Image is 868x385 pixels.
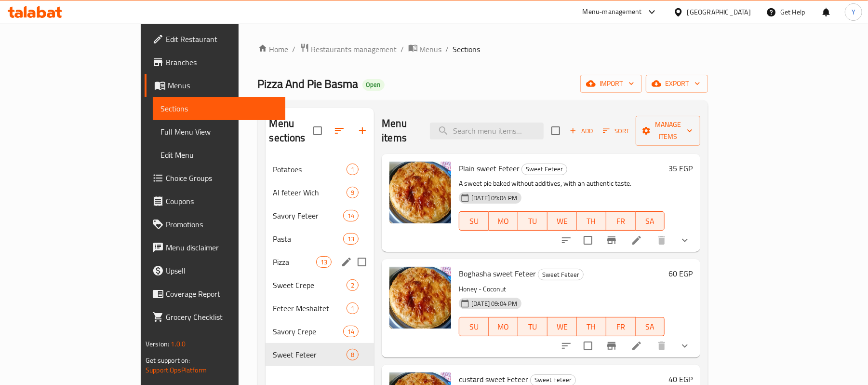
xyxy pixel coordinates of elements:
[408,43,442,55] a: Menus
[344,327,358,336] span: 14
[578,336,598,356] span: Select to update
[668,162,693,175] h6: 35 EGP
[258,43,708,55] nav: breadcrumb
[489,211,518,231] button: MO
[636,116,700,146] button: Manage items
[171,338,186,350] span: 1.0.0
[153,120,286,143] a: Full Menu View
[266,343,374,366] div: Sweet Feteer8
[459,266,536,281] span: Boghasha sweet Feteer
[518,317,548,336] button: TU
[307,121,328,141] span: Select all sections
[273,256,316,268] span: Pizza
[522,164,567,175] span: Sweet Feteer
[145,51,286,74] a: Branches
[522,320,544,334] span: TU
[146,354,190,367] span: Get support on:
[166,242,278,253] span: Menu disclaimer
[610,214,632,228] span: FR
[145,282,286,305] a: Coverage Report
[145,213,286,236] a: Promotions
[266,297,374,320] div: Feteer Meshaltet1
[145,236,286,259] a: Menu disclaimer
[273,279,347,291] span: Sweet Crepe
[650,334,673,357] button: delete
[273,210,343,221] span: Savory Feteer
[266,227,374,250] div: Pasta13
[568,125,594,137] span: Add
[317,258,331,267] span: 13
[459,317,489,336] button: SU
[577,211,606,231] button: TH
[463,320,485,334] span: SU
[145,305,286,329] a: Grocery Checklist
[493,320,514,334] span: MO
[382,116,418,145] h2: Menu items
[273,187,347,198] span: Al feteer Wich
[328,119,351,142] span: Sort sections
[646,75,708,93] button: export
[347,350,358,359] span: 8
[636,211,665,231] button: SA
[600,334,623,357] button: Branch-specific-item
[166,288,278,300] span: Coverage Report
[673,229,696,252] button: show more
[273,233,343,245] span: Pasta
[153,143,286,166] a: Edit Menu
[467,193,521,203] span: [DATE] 09:04 PM
[160,149,278,161] span: Edit Menu
[344,211,358,220] span: 14
[555,334,578,357] button: sort-choices
[583,6,642,18] div: Menu-management
[459,161,520,176] span: Plain sweet Feteer
[467,299,521,308] span: [DATE] 09:04 PM
[463,214,485,228] span: SU
[581,214,602,228] span: TH
[551,320,573,334] span: WE
[538,269,583,280] span: Sweet Feteer
[606,211,636,231] button: FR
[347,279,359,291] div: items
[606,317,636,336] button: FR
[643,119,693,143] span: Manage items
[160,126,278,137] span: Full Menu View
[446,43,449,55] li: /
[266,181,374,204] div: Al feteer Wich9
[266,158,374,181] div: Potatoes1
[566,124,597,138] span: Add item
[273,349,347,360] div: Sweet Feteer
[344,234,358,244] span: 13
[258,73,359,95] span: Pizza And Pie Basma
[631,340,642,352] a: Edit menu item
[555,229,578,252] button: sort-choices
[347,281,358,290] span: 2
[166,195,278,207] span: Coupons
[293,43,296,55] li: /
[166,265,278,276] span: Upsell
[601,124,632,138] button: Sort
[640,320,661,334] span: SA
[389,267,451,329] img: Boghasha sweet Feteer
[273,326,343,337] div: Savory Crepe
[166,33,278,45] span: Edit Restaurant
[347,164,359,175] div: items
[580,75,642,93] button: import
[166,56,278,68] span: Branches
[521,164,567,175] div: Sweet Feteer
[347,349,359,360] div: items
[273,302,347,314] span: Feteer Meshaltet
[401,43,404,55] li: /
[640,214,661,228] span: SA
[578,230,598,250] span: Select to update
[420,43,442,55] span: Menus
[453,43,481,55] span: Sections
[316,256,332,268] div: items
[489,317,518,336] button: MO
[347,304,358,313] span: 1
